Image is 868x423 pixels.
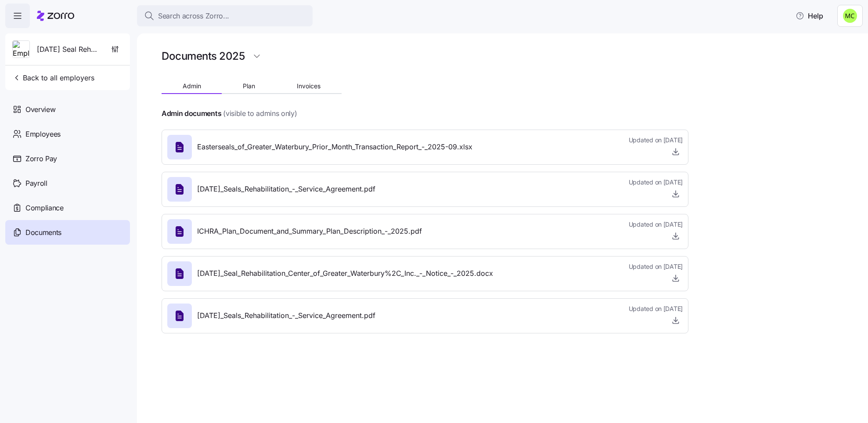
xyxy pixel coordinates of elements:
[796,11,823,21] span: Help
[5,146,130,171] a: Zorro Pay
[25,104,55,115] span: Overview
[13,41,29,58] img: Employer logo
[25,178,47,189] span: Payroll
[25,227,61,238] span: Documents
[25,202,64,213] span: Compliance
[37,44,100,55] span: [DATE] Seal Rehabilitation Center of [GEOGRAPHIC_DATA]
[162,49,245,63] h1: Documents 2025
[5,122,130,146] a: Employees
[9,69,98,87] button: Back to all employers
[223,108,297,119] span: (visible to admins only)
[629,178,683,187] span: Updated on [DATE]
[629,262,683,271] span: Updated on [DATE]
[25,153,57,164] span: Zorro Pay
[183,83,201,89] span: Admin
[12,72,94,83] span: Back to all employers
[197,268,493,279] span: [DATE]_Seal_Rehabilitation_Center_of_Greater_Waterbury%2C_Inc._-_Notice_-_2025.docx
[5,97,130,122] a: Overview
[5,195,130,220] a: Compliance
[197,184,375,195] span: [DATE]_Seals_Rehabilitation_-_Service_Agreement.pdf
[197,141,472,152] span: Easterseals_of_Greater_Waterbury_Prior_Month_Transaction_Report_-_2025-09.xlsx
[137,5,313,26] button: Search across Zorro...
[297,83,321,89] span: Invoices
[843,9,857,23] img: fb6fbd1e9160ef83da3948286d18e3ea
[629,304,683,313] span: Updated on [DATE]
[629,136,683,145] span: Updated on [DATE]
[5,171,130,195] a: Payroll
[629,220,683,229] span: Updated on [DATE]
[789,7,830,25] button: Help
[158,11,229,22] span: Search across Zorro...
[197,310,375,321] span: [DATE]_Seals_Rehabilitation_-_Service_Agreement.pdf
[243,83,255,89] span: Plan
[5,220,130,245] a: Documents
[162,108,221,119] h4: Admin documents
[197,226,422,237] span: ICHRA_Plan_Document_and_Summary_Plan_Description_-_2025.pdf
[25,129,61,140] span: Employees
